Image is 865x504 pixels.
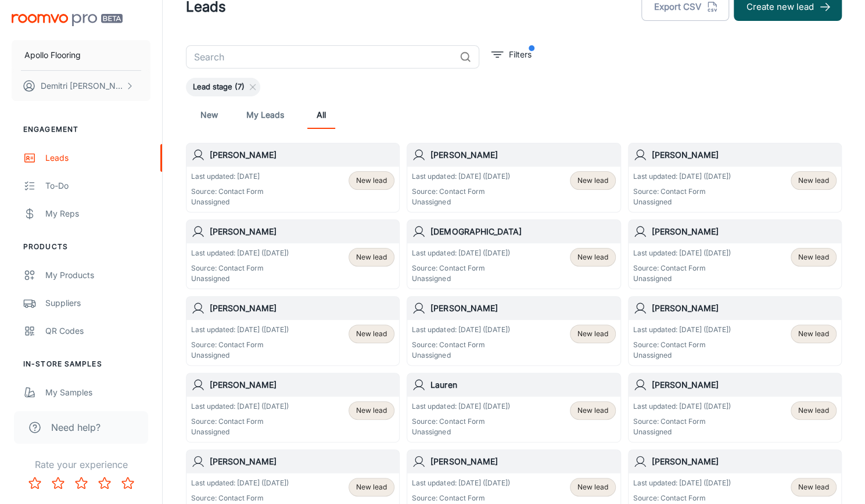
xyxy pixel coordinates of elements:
[430,455,615,468] h6: [PERSON_NAME]
[633,197,731,207] p: Unassigned
[633,478,731,488] p: Last updated: [DATE] ([DATE])
[191,186,264,197] p: Source: Contact Form
[798,175,829,186] span: New lead
[412,493,509,503] p: Source: Contact Form
[210,225,394,238] h6: [PERSON_NAME]
[210,302,394,315] h6: [PERSON_NAME]
[93,471,116,495] button: Rate 4 star
[116,471,139,495] button: Rate 5 star
[577,252,608,262] span: New lead
[195,101,223,129] a: New
[356,329,387,339] span: New lead
[41,80,123,92] p: Demitri [PERSON_NAME]
[628,143,842,213] a: [PERSON_NAME]Last updated: [DATE] ([DATE])Source: Contact FormUnassignedNew lead
[628,296,842,366] a: [PERSON_NAME]Last updated: [DATE] ([DATE])Source: Contact FormUnassignedNew lead
[186,219,400,289] a: [PERSON_NAME]Last updated: [DATE] ([DATE])Source: Contact FormUnassignedNew lead
[412,416,509,427] p: Source: Contact Form
[577,482,608,492] span: New lead
[412,248,509,258] p: Last updated: [DATE] ([DATE])
[430,149,615,161] h6: [PERSON_NAME]
[191,340,289,350] p: Source: Contact Form
[407,143,620,213] a: [PERSON_NAME]Last updated: [DATE] ([DATE])Source: Contact FormUnassignedNew lead
[45,152,150,164] div: Leads
[412,427,509,437] p: Unassigned
[70,471,93,495] button: Rate 3 star
[191,401,289,412] p: Last updated: [DATE] ([DATE])
[489,45,534,64] button: filter
[46,471,70,495] button: Rate 2 star
[307,101,335,129] a: All
[45,207,150,220] div: My Reps
[430,225,615,238] h6: [DEMOGRAPHIC_DATA]
[191,197,264,207] p: Unassigned
[652,225,837,238] h6: [PERSON_NAME]
[652,302,837,315] h6: [PERSON_NAME]
[45,386,150,399] div: My Samples
[191,273,289,284] p: Unassigned
[191,427,289,437] p: Unassigned
[186,78,260,96] div: Lead stage (7)
[24,49,81,62] p: Apollo Flooring
[577,329,608,339] span: New lead
[407,219,620,289] a: [DEMOGRAPHIC_DATA]Last updated: [DATE] ([DATE])Source: Contact FormUnassignedNew lead
[186,81,252,93] span: Lead stage (7)
[191,416,289,427] p: Source: Contact Form
[633,350,731,361] p: Unassigned
[633,263,731,273] p: Source: Contact Form
[12,14,123,26] img: Roomvo PRO Beta
[210,455,394,468] h6: [PERSON_NAME]
[12,40,150,70] button: Apollo Flooring
[407,296,620,366] a: [PERSON_NAME]Last updated: [DATE] ([DATE])Source: Contact FormUnassignedNew lead
[633,171,731,182] p: Last updated: [DATE] ([DATE])
[210,379,394,391] h6: [PERSON_NAME]
[430,379,615,391] h6: Lauren
[356,175,387,186] span: New lead
[652,455,837,468] h6: [PERSON_NAME]
[798,405,829,416] span: New lead
[412,340,509,350] p: Source: Contact Form
[798,482,829,492] span: New lead
[191,263,289,273] p: Source: Contact Form
[23,471,46,495] button: Rate 1 star
[191,248,289,258] p: Last updated: [DATE] ([DATE])
[191,478,289,488] p: Last updated: [DATE] ([DATE])
[430,302,615,315] h6: [PERSON_NAME]
[356,405,387,416] span: New lead
[652,379,837,391] h6: [PERSON_NAME]
[412,171,509,182] p: Last updated: [DATE] ([DATE])
[412,186,509,197] p: Source: Contact Form
[186,296,400,366] a: [PERSON_NAME]Last updated: [DATE] ([DATE])Source: Contact FormUnassignedNew lead
[412,325,509,335] p: Last updated: [DATE] ([DATE])
[412,478,509,488] p: Last updated: [DATE] ([DATE])
[412,263,509,273] p: Source: Contact Form
[45,269,150,282] div: My Products
[633,493,731,503] p: Source: Contact Form
[577,405,608,416] span: New lead
[407,373,620,442] a: LaurenLast updated: [DATE] ([DATE])Source: Contact FormUnassignedNew lead
[191,493,289,503] p: Source: Contact Form
[356,252,387,262] span: New lead
[246,101,284,129] a: My Leads
[628,219,842,289] a: [PERSON_NAME]Last updated: [DATE] ([DATE])Source: Contact FormUnassignedNew lead
[356,482,387,492] span: New lead
[577,175,608,186] span: New lead
[51,420,101,434] span: Need help?
[45,325,150,337] div: QR Codes
[652,149,837,161] h6: [PERSON_NAME]
[186,143,400,213] a: [PERSON_NAME]Last updated: [DATE]Source: Contact FormUnassignedNew lead
[633,427,731,437] p: Unassigned
[633,273,731,284] p: Unassigned
[509,48,532,61] p: Filters
[412,401,509,412] p: Last updated: [DATE] ([DATE])
[9,458,153,471] p: Rate your experience
[633,186,731,197] p: Source: Contact Form
[45,297,150,309] div: Suppliers
[412,197,509,207] p: Unassigned
[191,350,289,361] p: Unassigned
[191,171,264,182] p: Last updated: [DATE]
[798,252,829,262] span: New lead
[412,350,509,361] p: Unassigned
[633,325,731,335] p: Last updated: [DATE] ([DATE])
[45,179,150,192] div: To-do
[628,373,842,442] a: [PERSON_NAME]Last updated: [DATE] ([DATE])Source: Contact FormUnassignedNew lead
